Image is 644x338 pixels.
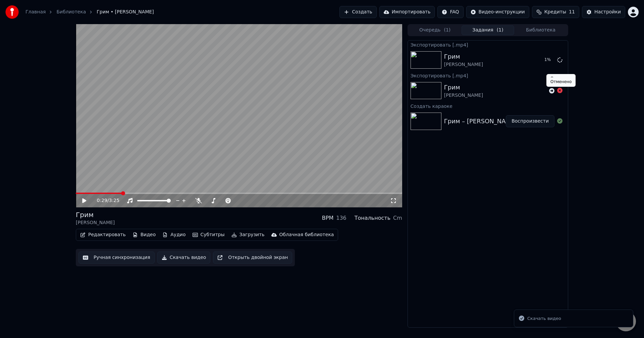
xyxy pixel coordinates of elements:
div: 136 [336,214,346,222]
button: Библиотека [514,25,567,35]
div: Cm [393,214,402,222]
span: ( 1 ) [497,27,503,33]
button: Редактировать [77,230,128,240]
div: Отменено [546,77,576,87]
button: Настройки [582,6,625,18]
div: Создать караоке [408,102,568,110]
button: Субтитры [190,230,227,240]
button: Воспроизвести [506,115,554,127]
div: Грим [444,52,483,61]
img: youka [5,5,19,19]
div: [PERSON_NAME] [444,61,483,68]
span: 3:25 [109,197,119,204]
a: Главная [25,9,46,15]
div: Облачная библиотека [279,231,334,238]
button: Очередь [409,25,462,35]
div: [PERSON_NAME] [76,219,115,226]
div: Экспортировать [.mp4] [408,41,568,49]
div: [PERSON_NAME] [444,92,483,99]
div: Отменено [546,74,576,83]
a: Библиотека [56,9,86,15]
div: Грим [76,210,115,219]
nav: breadcrumb [25,9,154,15]
button: Видео [130,230,159,240]
span: 0:29 [97,197,107,204]
div: Скачать видео [527,315,561,322]
button: FAQ [437,6,463,18]
span: Грим • [PERSON_NAME] [97,9,154,15]
span: Кредиты [544,9,566,15]
div: Настройки [594,9,621,15]
button: Аудио [160,230,188,240]
button: Кредиты11 [532,6,579,18]
button: Загрузить [229,230,267,240]
div: Экспортировать [.mp4] [408,71,568,79]
button: Скачать видео [157,252,211,264]
button: Импортировать [379,6,435,18]
button: Видео-инструкции [466,6,529,18]
div: / [97,197,113,204]
button: Задания [462,25,515,35]
button: Ручная синхронизация [78,252,155,264]
div: 1 % [544,57,554,63]
div: Тональность [355,214,390,222]
button: Открыть двойной экран [213,252,292,264]
div: Грим – [PERSON_NAME] [444,117,517,126]
span: ( 1 ) [444,27,450,33]
button: Создать [339,6,376,18]
div: BPM [322,214,333,222]
div: Грим [444,83,483,92]
span: 11 [569,9,575,15]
